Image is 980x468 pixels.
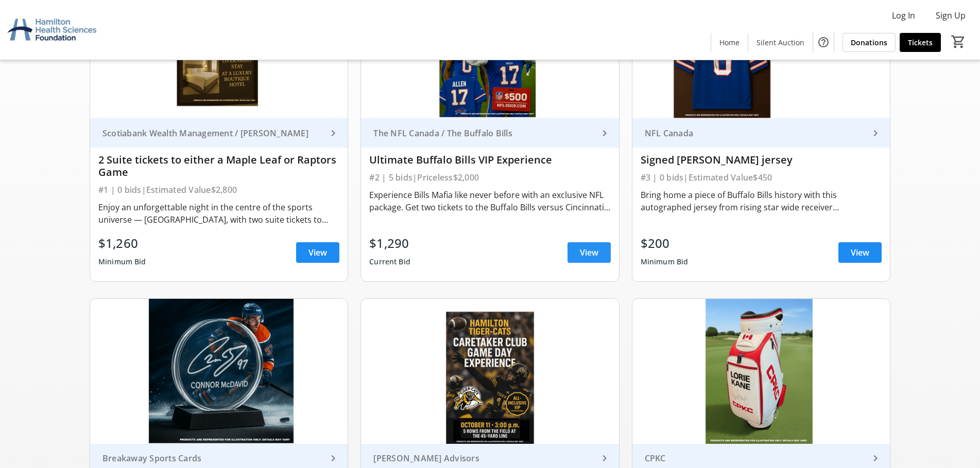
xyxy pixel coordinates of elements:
span: Home [719,37,740,48]
a: View [838,242,882,263]
div: Bring home a piece of Buffalo Bills history with this autographed jersey from rising star wide re... [641,189,882,213]
div: 2 Suite tickets to either a Maple Leaf or Raptors Game [98,154,339,178]
div: Signed [PERSON_NAME] jersey [641,154,882,166]
div: CPKC [641,453,869,463]
div: Experience Bills Mafia like never before with an exclusive NFL package. Get two tickets to the Bu... [369,189,610,213]
mat-icon: keyboard_arrow_right [869,452,882,464]
div: #1 | 0 bids | Estimated Value $2,800 [98,183,339,197]
div: Minimum Bid [98,253,146,271]
a: Tickets [900,33,941,52]
div: #3 | 0 bids | Estimated Value $450 [641,170,882,185]
img: Connor McDavid Autographed Crystal Hockey Puck [90,299,348,443]
a: View [296,242,339,263]
mat-icon: keyboard_arrow_right [598,452,611,464]
a: Donations [843,33,896,52]
span: Tickets [908,37,933,48]
a: Silent Auction [748,33,813,52]
a: NFL Canada [632,118,890,148]
div: The NFL Canada / The Buffalo Bills [369,128,598,138]
a: Scotiabank Wealth Management / [PERSON_NAME] [90,118,348,148]
mat-icon: keyboard_arrow_right [869,127,882,139]
div: Ultimate Buffalo Bills VIP Experience [369,154,610,166]
button: Help [813,32,834,52]
div: Breakaway Sports Cards [98,453,327,463]
span: Sign Up [936,9,966,22]
a: The NFL Canada / The Buffalo Bills [361,118,618,148]
div: [PERSON_NAME] Advisors [369,453,598,463]
span: View [580,246,598,259]
a: Home [711,33,748,52]
button: Cart [949,32,968,51]
a: View [568,242,611,263]
mat-icon: keyboard_arrow_right [327,127,339,139]
div: NFL Canada [641,128,869,138]
div: $1,290 [369,234,410,253]
span: Donations [851,37,887,48]
div: #2 | 5 bids | Priceless $2,000 [369,170,610,185]
img: Hamilton Health Sciences Foundation's Logo [6,4,98,56]
mat-icon: keyboard_arrow_right [598,127,611,139]
div: Scotiabank Wealth Management / [PERSON_NAME] [98,128,327,138]
button: Log In [884,7,923,24]
img: Hamilton Tiger-Cats Caretaker Club Game Day Experience [361,299,618,443]
span: Silent Auction [757,37,804,48]
span: View [308,246,327,259]
span: Log In [892,9,915,22]
span: View [851,246,869,259]
div: $200 [641,234,689,253]
button: Sign Up [927,7,974,24]
div: $1,260 [98,234,146,253]
div: Enjoy an unforgettable night in the centre of the sports universe — [GEOGRAPHIC_DATA], with two s... [98,201,339,226]
div: Minimum Bid [641,253,689,271]
img: Lorie Kane Autographed & Used Luxury Golf Bag [632,299,890,443]
div: Current Bid [369,253,410,271]
mat-icon: keyboard_arrow_right [327,452,339,464]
